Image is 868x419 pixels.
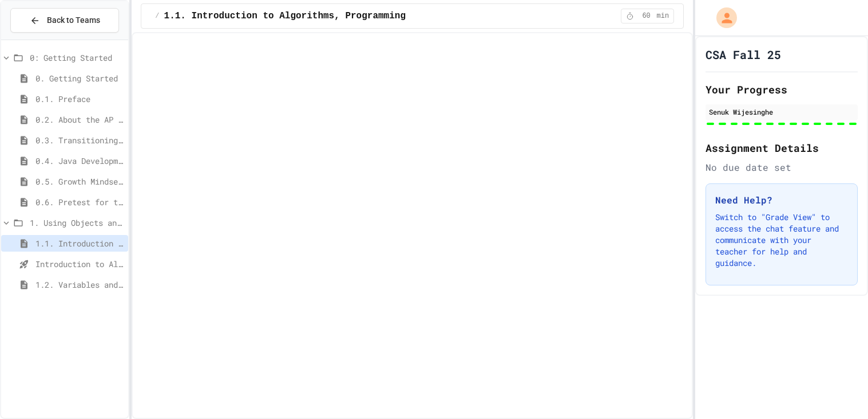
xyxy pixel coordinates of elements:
span: 0.6. Pretest for the AP CSA Exam [35,196,124,208]
span: / [155,11,159,21]
span: 0.4. Java Development Environments [35,155,124,167]
p: Switch to "Grade View" to access the chat feature and communicate with your teacher for help and ... [715,212,848,269]
h1: CSA Fall 25 [706,46,781,62]
div: My Account [704,5,740,31]
button: Back to Teams [10,8,119,33]
span: 1.2. Variables and Data Types [35,279,124,291]
span: min [657,11,669,21]
span: 0.1. Preface [35,93,124,105]
div: Senuk Wijesinghe [709,107,854,117]
h3: Need Help? [715,193,848,207]
span: 0.5. Growth Mindset and Pair Programming [35,175,124,187]
span: 1.1. Introduction to Algorithms, Programming, and Compilers [35,237,124,249]
h2: Assignment Details [706,140,858,156]
span: 0: Getting Started [30,52,124,64]
h2: Your Progress [706,81,858,97]
span: Back to Teams [47,14,100,26]
span: 0.2. About the AP CSA Exam [35,113,124,126]
span: 0.3. Transitioning from AP CSP to AP CSA [35,134,124,146]
span: 0. Getting Started [35,72,124,84]
span: 1. Using Objects and Methods [30,217,124,229]
span: Introduction to Algorithms, Programming, and Compilers [35,258,124,270]
span: 1.1. Introduction to Algorithms, Programming, and Compilers [164,9,489,23]
div: No due date set [706,160,858,174]
span: 60 [637,11,656,21]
